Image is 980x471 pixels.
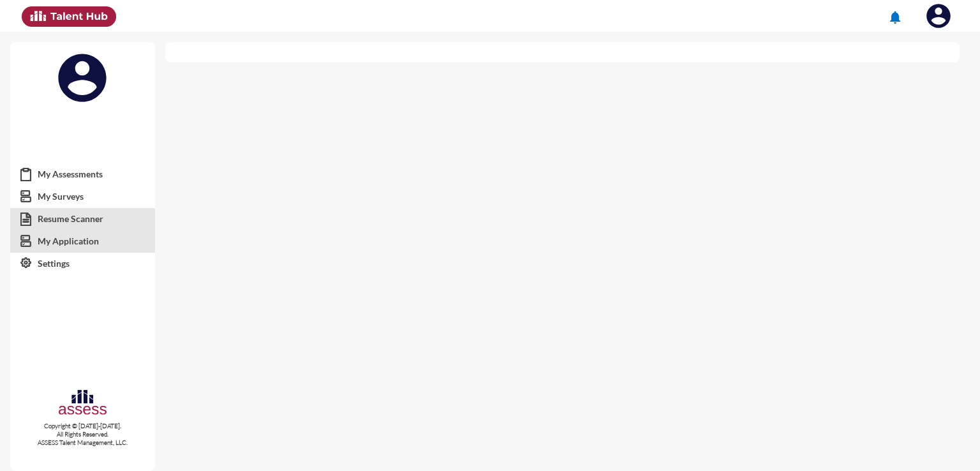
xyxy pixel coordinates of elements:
[10,163,155,186] a: My Assessments
[887,10,903,25] mat-icon: notifications
[57,388,108,419] img: assesscompany-logo.png
[10,185,155,208] a: My Surveys
[10,252,155,275] a: Settings
[57,52,108,103] img: defaultimage.svg
[10,207,155,230] a: Resume Scanner
[10,230,155,253] a: My Application
[10,422,155,447] p: Copyright © [DATE]-[DATE]. All Rights Reserved. ASSESS Talent Management, LLC.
